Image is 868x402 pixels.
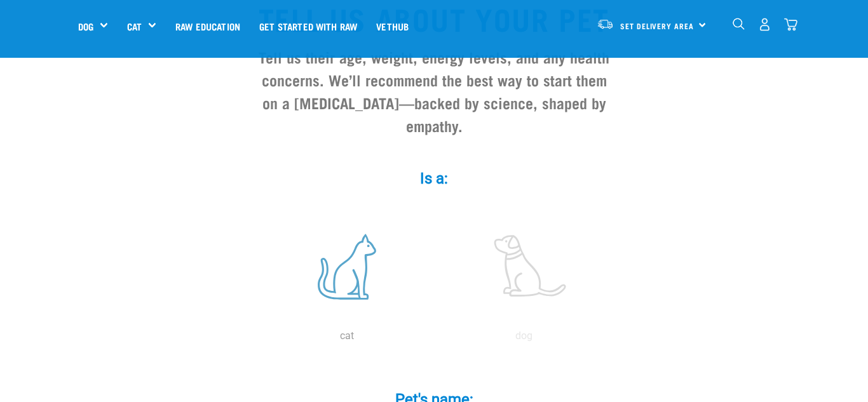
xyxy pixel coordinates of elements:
[127,19,142,34] a: Cat
[438,328,609,344] p: dog
[367,1,418,51] a: Vethub
[597,18,614,30] img: van-moving.png
[733,18,745,30] img: home-icon-1@2x.png
[166,1,250,51] a: Raw Education
[78,19,93,34] a: Dog
[784,18,797,31] img: home-icon@2x.png
[261,328,433,344] p: cat
[250,1,367,51] a: Get started with Raw
[254,45,614,137] h3: Tell us their age, weight, energy levels, and any health concerns. We’ll recommend the best way t...
[243,167,625,190] label: Is a:
[620,23,694,28] span: Set Delivery Area
[758,18,771,31] img: user.png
